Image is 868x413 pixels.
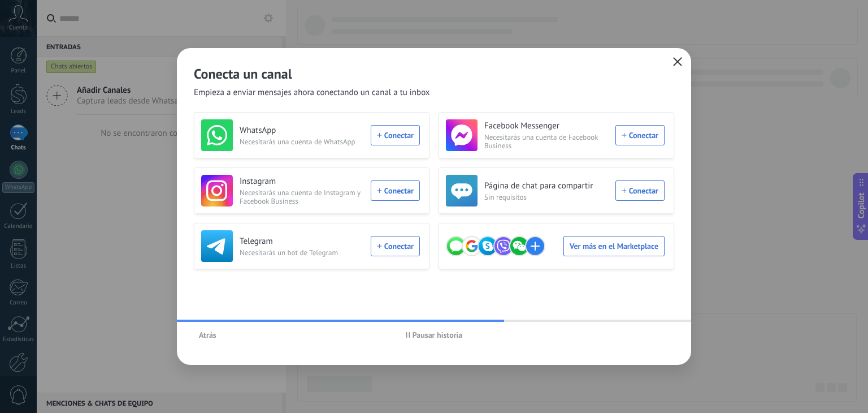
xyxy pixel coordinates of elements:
[401,326,468,343] button: Pausar historia
[484,193,609,201] span: Sin requisitos
[413,331,463,339] span: Pausar historia
[194,65,674,83] h2: Conecta un canal
[240,137,364,146] span: Necesitarás una cuenta de WhatsApp
[484,121,609,132] h3: Facebook Messenger
[240,176,364,187] h3: Instagram
[240,125,364,136] h3: WhatsApp
[240,188,364,205] span: Necesitarás una cuenta de Instagram y Facebook Business
[194,326,222,343] button: Atrás
[194,87,430,98] span: Empieza a enviar mensajes ahora conectando un canal a tu inbox
[484,180,609,192] h3: Página de chat para compartir
[199,331,216,339] span: Atrás
[240,248,364,257] span: Necesitarás un bot de Telegram
[484,133,609,150] span: Necesitarás una cuenta de Facebook Business
[240,236,364,247] h3: Telegram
